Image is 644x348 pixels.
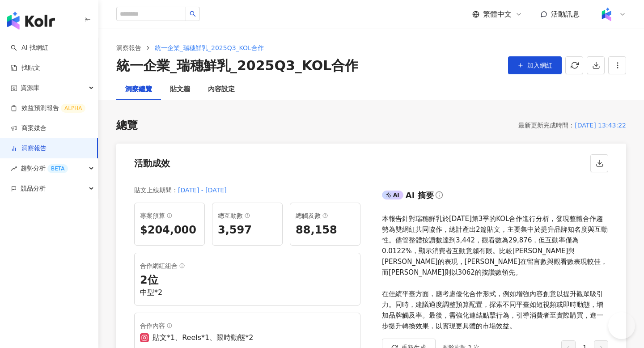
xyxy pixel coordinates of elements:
[140,223,199,238] div: $204,000
[155,44,264,51] span: 統一企業_瑞穗鮮乳_2025Q3_KOL合作
[11,124,47,133] a: 商案媒合
[575,120,626,131] div: [DATE] 13:43:22
[134,157,170,170] div: 活動成效
[483,9,512,19] span: 繁體中文
[47,164,68,173] div: BETA
[11,166,17,172] span: rise
[406,190,434,201] div: AI 摘要
[170,84,190,95] div: 貼文牆
[153,333,253,343] div: 貼文*1、Reels*1、限時動態*2
[11,144,47,153] a: 洞察報告
[21,178,46,199] span: 競品分析
[296,210,355,221] div: 總觸及數
[608,312,635,339] iframe: Help Scout Beacon - Open
[382,188,608,206] div: AIAI 摘要
[382,213,608,331] div: 本報告針對瑞穗鮮乳於[DATE]第3季的KOL合作進行分析，發現整體合作趨勢為雙網紅共同協作，總計產出2篇貼文，主要集中於提升品牌知名度與互動性。儘管整體按讚數達到3,442，觀看數為29,87...
[382,191,403,199] div: AI
[21,78,39,98] span: 資源庫
[125,84,152,95] div: 洞察總覽
[218,210,277,221] div: 總互動數
[7,12,55,30] img: logo
[551,10,580,18] span: 活動訊息
[190,11,196,17] span: search
[11,64,40,72] a: 找貼文
[134,185,178,195] div: 貼文上線期間 ：
[218,223,277,238] div: 3,597
[178,185,227,195] div: [DATE] - [DATE]
[208,84,235,95] div: 內容設定
[116,118,138,133] div: 總覽
[296,223,355,238] div: 88,158
[11,104,85,113] a: 效益預測報告ALPHA
[527,62,552,69] span: 加入網紅
[598,6,615,23] img: Kolr%20app%20icon%20%281%29.png
[21,158,68,178] span: 趨勢分析
[140,320,355,331] div: 合作內容
[140,260,355,271] div: 合作網紅組合
[114,43,143,53] a: 洞察報告
[116,56,358,75] div: 統一企業_瑞穗鮮乳_2025Q3_KOL合作
[140,273,355,288] div: 2 位
[11,43,48,52] a: searchAI 找網紅
[518,120,575,131] div: 最新更新完成時間 ：
[508,56,562,74] button: 加入網紅
[140,210,199,221] div: 專案預算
